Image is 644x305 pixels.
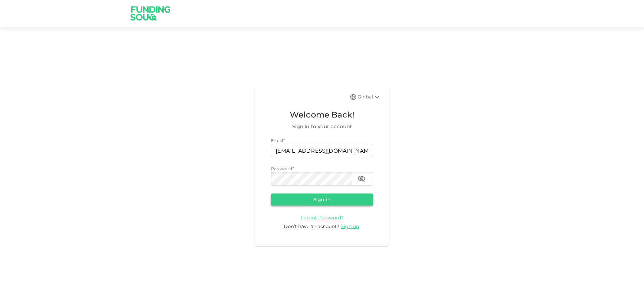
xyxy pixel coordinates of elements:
[271,138,283,143] span: Email
[358,93,381,101] div: Global
[271,123,373,131] span: Sign in to your account
[271,172,352,185] input: password
[271,108,373,121] span: Welcome Back!
[271,144,373,157] input: email
[284,223,339,229] span: Don’t have an account?
[271,166,292,171] span: Password
[341,223,359,229] span: Sign up
[271,194,373,206] button: Sign in
[301,214,344,221] a: Forgot Password?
